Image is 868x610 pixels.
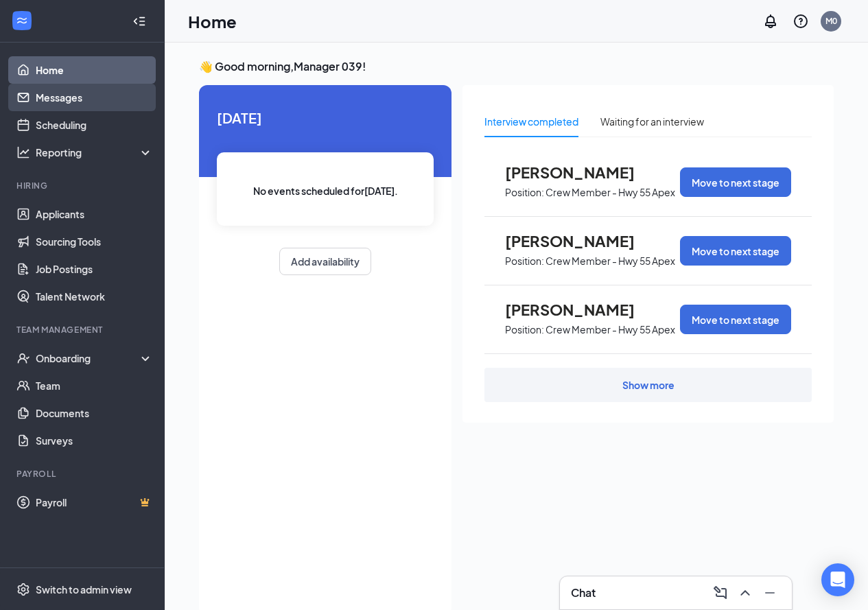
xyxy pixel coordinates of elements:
[36,427,153,454] a: Surveys
[253,183,398,198] span: No events scheduled for [DATE] .
[505,232,656,250] span: [PERSON_NAME]
[36,56,153,84] a: Home
[793,13,809,30] svg: QuestionInfo
[36,372,153,399] a: Team
[15,14,29,27] svg: WorkstreamLogo
[680,305,791,334] button: Move to next stage
[571,585,596,600] h3: Chat
[505,323,544,336] p: Position:
[762,13,779,30] svg: Notifications
[505,255,544,268] p: Position:
[622,378,675,392] div: Show more
[546,255,675,268] p: Crew Member - Hwy 55 Apex
[36,145,154,159] div: Reporting
[36,399,153,427] a: Documents
[132,14,146,28] svg: Collapse
[762,585,778,601] svg: Minimize
[36,200,153,228] a: Applicants
[546,186,675,199] p: Crew Member - Hwy 55 Apex
[36,283,153,310] a: Talent Network
[709,582,731,604] button: ComposeMessage
[36,111,153,139] a: Scheduling
[36,351,141,365] div: Onboarding
[16,324,150,336] div: Team Management
[188,10,237,33] h1: Home
[36,84,153,111] a: Messages
[759,582,781,604] button: Minimize
[734,582,756,604] button: ChevronUp
[36,255,153,283] a: Job Postings
[505,301,656,318] span: [PERSON_NAME]
[600,114,704,129] div: Waiting for an interview
[737,585,753,601] svg: ChevronUp
[505,163,656,181] span: [PERSON_NAME]
[821,563,854,596] div: Open Intercom Messenger
[680,167,791,197] button: Move to next stage
[36,583,132,596] div: Switch to admin view
[199,59,834,74] h3: 👋 Good morning, Manager 039 !
[16,351,30,365] svg: UserCheck
[16,145,30,159] svg: Analysis
[825,15,837,27] div: M0
[36,228,153,255] a: Sourcing Tools
[680,236,791,266] button: Move to next stage
[16,583,30,596] svg: Settings
[546,323,675,336] p: Crew Member - Hwy 55 Apex
[484,114,578,129] div: Interview completed
[217,107,434,128] span: [DATE]
[712,585,729,601] svg: ComposeMessage
[36,489,153,516] a: PayrollCrown
[279,248,371,275] button: Add availability
[16,180,150,191] div: Hiring
[16,468,150,480] div: Payroll
[505,186,544,199] p: Position:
